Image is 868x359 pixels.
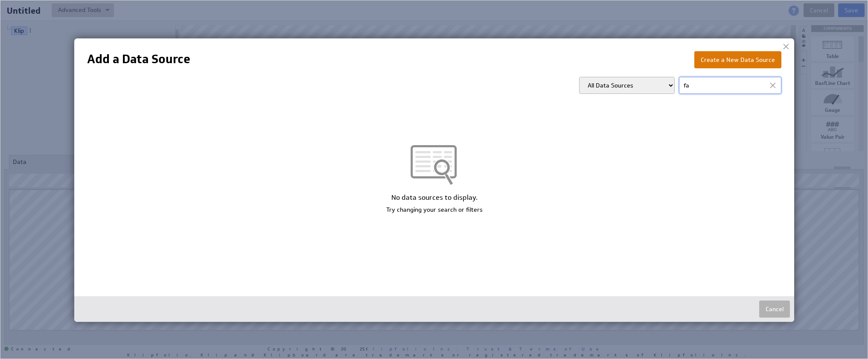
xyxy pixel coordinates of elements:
[679,77,781,94] input: Find a data source...
[694,51,781,68] button: Create a New Data Source
[87,192,781,203] div: No data sources to display.
[87,51,190,67] h1: Add a Data Source
[87,204,781,216] div: Try changing your search or filters
[759,301,790,318] button: Cancel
